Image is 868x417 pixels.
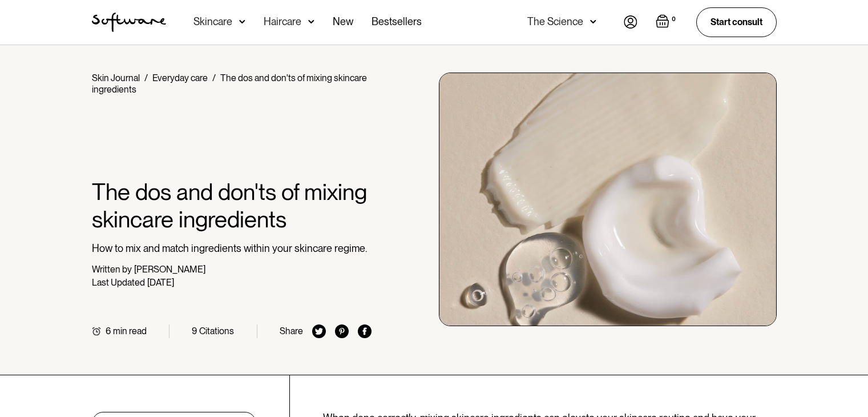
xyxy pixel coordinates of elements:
div: Written by [92,264,132,275]
a: home [92,13,166,32]
div: Last Updated [92,277,145,288]
div: The dos and don'ts of mixing skincare ingredients [92,73,367,95]
img: pinterest icon [335,324,349,338]
img: Software Logo [92,13,166,32]
a: Everyday care [152,73,208,83]
div: Share [280,326,303,336]
a: Open empty cart [656,14,678,30]
h1: The dos and don'ts of mixing skincare ingredients [92,178,372,233]
img: facebook icon [358,324,372,338]
div: 9 [192,326,197,336]
img: twitter icon [312,324,326,338]
img: arrow down [239,16,245,27]
div: / [144,73,148,83]
div: [PERSON_NAME] [134,264,205,275]
a: Start consult [696,7,777,37]
div: Citations [199,326,234,336]
div: [DATE] [147,277,174,288]
p: How to mix and match ingredients within your skincare regime. [92,242,372,255]
div: Skincare [193,16,232,27]
div: Haircare [264,16,301,27]
div: 0 [669,14,678,25]
a: Skin Journal [92,73,140,83]
div: / [212,73,216,83]
img: arrow down [590,16,596,27]
img: arrow down [308,16,314,27]
div: min read [113,326,147,336]
div: The Science [527,16,583,27]
div: 6 [106,326,111,336]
